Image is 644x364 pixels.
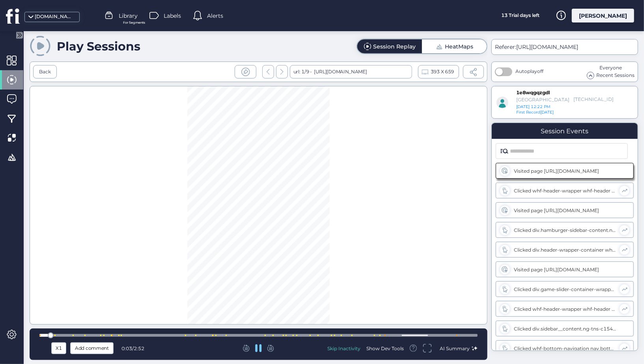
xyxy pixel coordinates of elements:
div: / [121,345,149,351]
div: Clicked div.game-slider-container-wrapper.ng-star-inserted whf-game-slider-container div.game-sli... [514,286,616,292]
div: HeatMaps [445,44,473,49]
span: 393 X 659 [431,67,454,76]
div: [TECHNICAL_ID] [573,96,605,103]
div: 1e8wqgqzgdl [516,90,555,96]
div: Clicked div.hamburger-sidebar-content.ng-tns-c1545318662-1 nav.hamburger-navigation ul.hamburger-... [514,227,616,233]
div: Skip Inactivity [327,345,360,352]
span: [URL][DOMAIN_NAME] [516,43,578,50]
div: [PERSON_NAME] [572,9,634,22]
span: Alerts [207,11,223,20]
span: Autoplay [515,68,543,74]
div: [DOMAIN_NAME] [35,13,74,21]
span: Library [119,11,138,20]
div: Clicked div.header-wrapper-container whf-cookie-consent-banner.ng-trigger.ng-trigger-heightReduct... [514,247,616,253]
div: Visited page [URL][DOMAIN_NAME] [514,168,616,174]
span: off [537,68,543,74]
div: Clicked whf-bottom-navigation nav.bottom-navigation ul.bottom-navigation-menu li.bottom-navigatio... [514,345,616,351]
div: Visited page [URL][DOMAIN_NAME] [514,207,616,213]
span: Add comment [75,344,109,353]
span: Recent Sessions [596,72,635,79]
div: [GEOGRAPHIC_DATA] [516,97,569,103]
span: Referer: [495,43,516,50]
div: Show Dev Tools [366,345,404,352]
div: Visited page [URL][DOMAIN_NAME] [514,267,616,273]
div: Back [39,68,51,76]
span: 0:03 [121,345,132,351]
div: Clicked whf-header-wrapper whf-header header.whf-header div.whf-header-hamburger-menu button.whf-... [514,306,616,312]
div: X1 [53,344,64,353]
span: Labels [164,11,181,20]
span: First Record [516,110,540,115]
span: 2:52 [134,345,144,351]
div: Play Sessions [57,39,140,54]
div: [URL][DOMAIN_NAME] [312,65,367,78]
div: [DATE] [516,110,559,115]
div: [DATE] 12:22 PM [516,104,579,110]
div: Session Replay [373,44,416,49]
div: 13 Trial days left [491,9,550,22]
span: For Segments [123,20,145,25]
div: Everyone [587,64,635,72]
div: Session Events [541,127,589,135]
span: AI Summary [440,345,470,351]
div: Clicked div.sidebar__content.ng-tns-c1545318662-1 div.sidebar__header.ng-tns-c1545318662-1.sideba... [514,326,616,332]
div: url: 1/9 - [290,65,412,78]
div: Clicked whf-header-wrapper whf-header header.whf-header div.whf-header-hamburger-menu button.whf-... [514,188,616,194]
